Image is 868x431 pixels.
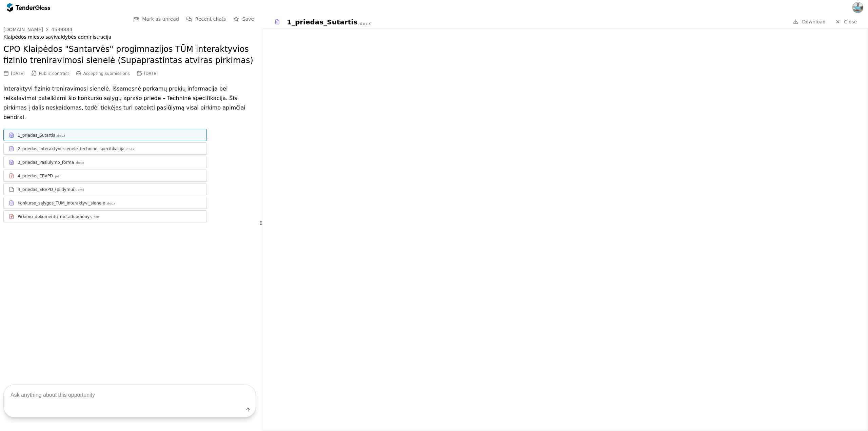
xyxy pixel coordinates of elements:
[18,200,105,206] div: Konkurso_sąlygos_TUM_interaktyvi_sienele
[358,21,371,27] div: .docx
[844,19,857,24] span: Close
[56,134,66,138] div: .docx
[3,34,256,40] div: Klaipėdos miesto savivaldybės administracija
[18,187,76,192] div: 4_priedas_EBVPD_(pildymui)
[51,27,72,32] div: 4539884
[195,16,226,22] span: Recent chats
[287,17,357,27] div: 1_priedas_Sutartis
[18,133,55,138] div: 1_priedas_Sutartis
[3,170,207,182] a: 4_priedas_EBVPD.pdf
[11,71,25,76] div: [DATE]
[184,15,228,23] button: Recent chats
[3,129,207,141] a: 1_priedas_Sutartis.docx
[3,142,207,155] a: 2_priedas_Interaktyvi_sienelė_techninė_specifikacija.docx
[791,18,828,26] a: Download
[3,210,207,222] a: Pirkimo_dokumentų_metaduomenys.pdf
[831,18,861,26] a: Close
[3,44,256,66] h2: CPO Klaipėdos "Santarvės" progimnazijos TŪM interaktyvios fizinio treniravimosi sienelė (Supapras...
[83,71,130,76] span: Accepting submissions
[54,174,61,179] div: .pdf
[3,197,207,209] a: Konkurso_sąlygos_TUM_interaktyvi_sienele.docx
[18,173,53,179] div: 4_priedas_EBVPD
[3,27,72,32] a: [DOMAIN_NAME]4539884
[92,215,99,219] div: .pdf
[802,19,826,24] span: Download
[131,15,181,23] button: Mark as unread
[3,183,207,195] a: 4_priedas_EBVPD_(pildymui).xml
[18,160,74,165] div: 3_priedas_Pasiulymo_forma
[18,214,92,219] div: Pirkimo_dokumentų_metaduomenys
[3,84,256,122] p: Interaktyvi fizinio treniravimosi sienelė. Išsamesnė perkamų prekių informacija bei reikalavimai ...
[242,16,254,22] span: Save
[125,147,135,152] div: .docx
[76,188,84,192] div: .xml
[232,15,256,23] button: Save
[142,16,179,22] span: Mark as unread
[3,27,43,32] div: [DOMAIN_NAME]
[39,71,69,76] span: Public contract
[75,161,84,165] div: .docx
[144,71,158,76] div: [DATE]
[3,156,207,168] a: 3_priedas_Pasiulymo_forma.docx
[18,146,124,152] div: 2_priedas_Interaktyvi_sienelė_techninė_specifikacija
[106,201,116,206] div: .docx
